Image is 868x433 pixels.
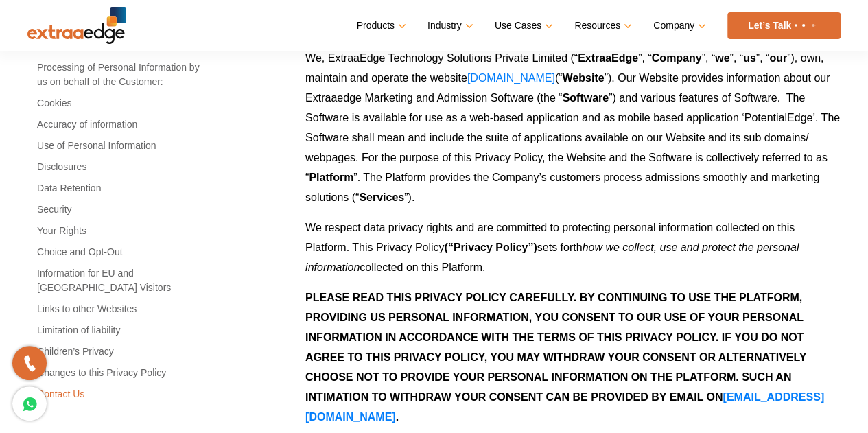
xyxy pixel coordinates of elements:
[653,16,703,36] a: Company
[27,160,209,174] a: Disclosures
[27,245,209,259] a: Choice and Opt-Out
[495,16,550,36] a: Use Cases
[427,16,471,36] a: Industry
[27,139,209,153] a: Use of Personal Information
[537,242,583,253] span: sets forth
[27,181,209,196] a: Data Retention
[357,16,403,36] a: Products
[359,191,404,203] b: Services
[27,224,209,238] a: Your Rights
[652,52,702,64] b: Company
[727,12,841,39] a: Let’s Talk
[27,96,209,110] a: Cookies
[27,302,209,316] a: Links to other Websites
[27,202,209,217] a: Security
[305,92,840,183] span: ”) and various features of Software. The Software is available for use as a web-based application...
[715,52,729,64] b: we
[27,366,209,380] a: Changes to this Privacy Policy
[27,387,209,401] a: Contact Us
[578,52,638,64] b: ExtraaEdge
[27,266,209,295] a: Information for EU and [GEOGRAPHIC_DATA] Visitors
[467,72,555,84] a: [DOMAIN_NAME]
[305,222,795,253] span: We respect data privacy rights and are committed to protecting personal information collected on ...
[444,242,537,253] b: (“Privacy Policy”)
[756,52,770,64] span: ”, “
[562,92,609,104] b: Software
[309,172,353,183] b: Platform
[396,411,399,423] b: .
[574,16,629,36] a: Resources
[743,52,756,64] b: us
[360,261,485,273] span: collected on this Platform.
[27,117,209,132] a: Accuracy of information
[305,292,806,403] b: PLEASE READ THIS PRIVACY POLICY CAREFULLY. BY CONTINUING TO USE THE PLATFORM, PROVIDING US PERSON...
[404,191,414,203] span: ”).
[27,323,209,338] a: Limitation of liability
[305,172,819,203] span: ”. The Platform provides the Company’s customers process admissions smoothly and marketing soluti...
[555,72,563,84] span: (“
[27,344,209,359] a: Children’s Privacy
[562,72,604,84] b: Website
[729,52,743,64] span: ”, “
[769,52,787,64] b: our
[701,52,715,64] span: ”, “
[27,60,209,89] a: Processing of Personal Information by us on behalf of the Customer:
[305,52,578,64] span: We, ExtraaEdge Technology Solutions Private Limited (“
[638,52,652,64] span: ”, “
